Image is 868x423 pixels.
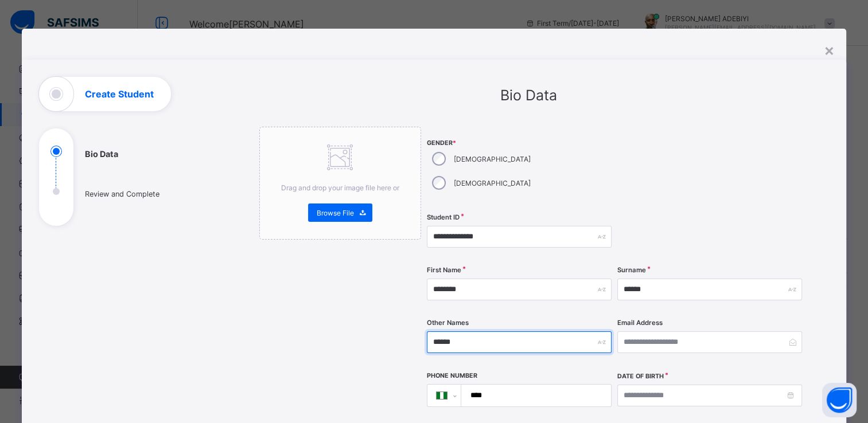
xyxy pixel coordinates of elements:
[454,155,531,163] label: [DEMOGRAPHIC_DATA]
[317,209,354,217] span: Browse File
[427,319,469,327] label: Other Names
[500,87,557,104] span: Bio Data
[427,266,461,274] label: First Name
[617,319,663,327] label: Email Address
[427,372,477,379] label: Phone Number
[427,139,612,147] span: Gender
[822,383,857,417] button: Open asap
[427,213,460,221] label: Student ID
[617,266,646,274] label: Surname
[824,40,835,60] div: ×
[454,179,531,187] label: [DEMOGRAPHIC_DATA]
[259,127,421,240] div: Drag and drop your image file here orBrowse File
[281,183,399,192] span: Drag and drop your image file here or
[85,89,154,99] h1: Create Student
[617,373,664,380] label: Date of Birth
